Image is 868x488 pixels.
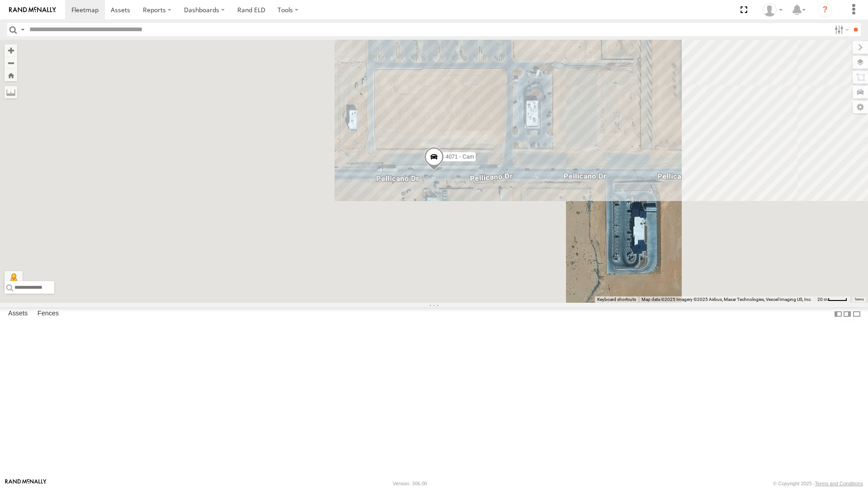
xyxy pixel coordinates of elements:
[834,307,843,320] label: Dock Summary Table to the Left
[5,69,17,81] button: Zoom Home
[19,23,26,36] label: Search Query
[854,298,864,301] a: Terms
[759,3,786,17] div: Armando Sotelo
[9,7,56,13] img: rand-logo.svg
[831,23,850,36] label: Search Filter Options
[818,3,832,17] i: ?
[393,481,427,486] div: Version: 306.00
[4,308,32,320] label: Assets
[773,481,863,486] div: © Copyright 2025 -
[5,479,47,488] a: Visit our Website
[33,308,63,320] label: Fences
[853,101,868,113] label: Map Settings
[642,297,812,302] span: Map data ©2025 Imagery ©2025 Airbus, Maxar Technologies, Vexcel Imaging US, Inc.
[815,481,863,486] a: Terms and Conditions
[815,296,850,303] button: Map Scale: 20 m per 39 pixels
[852,307,861,320] label: Hide Summary Table
[5,86,17,99] label: Measure
[5,56,17,69] button: Zoom out
[597,296,636,303] button: Keyboard shortcuts
[5,271,23,289] button: Drag Pegman onto the map to open Street View
[843,307,852,320] label: Dock Summary Table to the Right
[446,154,474,160] span: 4071 - Cam
[817,297,828,302] span: 20 m
[5,44,17,56] button: Zoom in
